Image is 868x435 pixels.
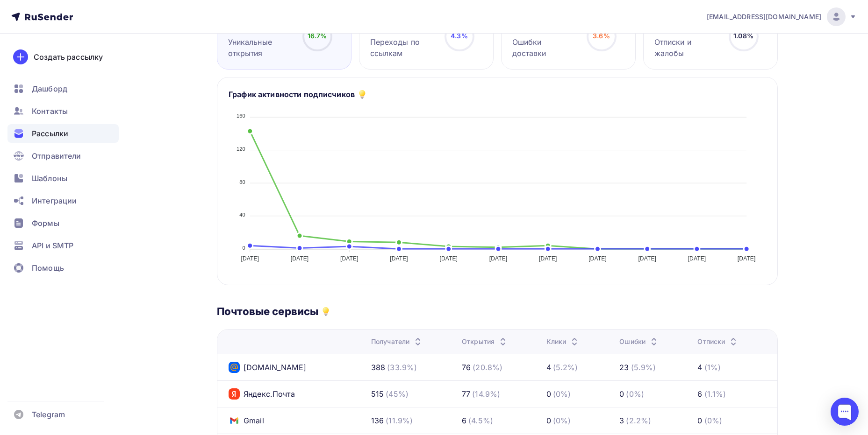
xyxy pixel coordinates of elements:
[462,337,509,346] div: Открытия
[654,36,720,59] div: Отписки и жалобы
[241,255,259,262] tspan: [DATE]
[229,388,295,400] div: Яндекс.Почта
[707,12,821,21] span: [EMAIL_ADDRESS][DOMAIN_NAME]
[704,415,723,426] div: (0%)
[738,255,756,262] tspan: [DATE]
[546,337,581,346] div: Клики
[546,362,551,373] div: 4
[7,214,119,232] a: Формы
[32,105,68,117] span: Контакты
[619,362,629,373] div: 23
[32,128,68,139] span: Рассылки
[553,362,578,373] div: (5.2%)
[697,415,702,426] div: 0
[468,415,493,426] div: (4.5%)
[229,362,306,373] div: [DOMAIN_NAME]
[7,79,119,98] a: Дашборд
[239,179,245,185] tspan: 80
[386,388,409,400] div: (45%)
[619,388,624,400] div: 0
[340,255,359,262] tspan: [DATE]
[619,337,660,346] div: Ошибки
[243,245,245,251] tspan: 0
[539,255,557,262] tspan: [DATE]
[553,388,571,400] div: (0%)
[588,255,607,262] tspan: [DATE]
[472,388,500,400] div: (14.9%)
[308,32,327,40] span: 16.7%
[638,255,656,262] tspan: [DATE]
[237,146,245,152] tspan: 120
[7,147,119,165] a: Отправители
[34,51,103,63] div: Создать рассылку
[546,388,551,400] div: 0
[697,337,739,346] div: Отписки
[32,262,64,274] span: Помощь
[7,124,119,143] a: Рассылки
[371,337,423,346] div: Получатели
[451,32,468,40] span: 4.3%
[217,305,318,318] h3: Почтовые сервисы
[390,255,408,262] tspan: [DATE]
[291,255,309,262] tspan: [DATE]
[704,362,721,373] div: (1%)
[439,255,458,262] tspan: [DATE]
[473,362,502,373] div: (20.8%)
[704,388,726,400] div: (1.1%)
[32,409,65,420] span: Telegram
[32,217,59,229] span: Формы
[371,362,385,373] div: 388
[370,36,436,59] div: Переходы по ссылкам
[32,195,77,206] span: Интеграции
[229,415,264,426] div: Gmail
[237,113,245,119] tspan: 160
[626,388,644,400] div: (0%)
[593,32,610,40] span: 3.6%
[697,388,702,400] div: 6
[32,240,73,251] span: API и SMTP
[371,415,384,426] div: 136
[371,388,384,400] div: 515
[489,255,508,262] tspan: [DATE]
[688,255,706,262] tspan: [DATE]
[7,102,119,120] a: Контакты
[387,362,417,373] div: (33.9%)
[619,415,624,426] div: 3
[626,415,651,426] div: (2.2%)
[631,362,656,373] div: (5.9%)
[707,7,857,26] a: [EMAIL_ADDRESS][DOMAIN_NAME]
[546,415,551,426] div: 0
[462,362,471,373] div: 76
[512,36,578,59] div: Ошибки доставки
[32,173,67,184] span: Шаблоны
[697,362,702,373] div: 4
[7,169,119,188] a: Шаблоны
[229,89,355,100] h5: График активности подписчиков
[462,415,466,426] div: 6
[386,415,413,426] div: (11.9%)
[553,415,571,426] div: (0%)
[228,36,294,59] div: Уникальные открытия
[32,150,81,161] span: Отправители
[239,212,245,217] tspan: 40
[462,388,470,400] div: 77
[733,32,753,40] span: 1.08%
[32,83,67,94] span: Дашборд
